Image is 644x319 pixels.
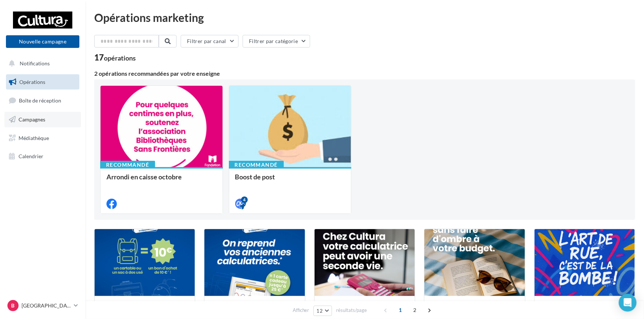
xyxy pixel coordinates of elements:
[19,79,45,85] span: Opérations
[11,302,15,309] span: B
[409,304,421,316] span: 2
[293,307,309,314] span: Afficher
[317,308,323,314] span: 12
[94,71,635,77] div: 2 opérations recommandées par votre enseigne
[22,302,71,309] p: [GEOGRAPHIC_DATA]
[106,173,217,188] div: Arrondi en caisse octobre
[19,116,45,123] span: Campagnes
[4,74,81,90] a: Opérations
[19,153,43,159] span: Calendrier
[4,112,81,127] a: Campagnes
[4,130,81,146] a: Médiathèque
[336,307,367,314] span: résultats/page
[20,60,50,66] span: Notifications
[4,149,81,164] a: Calendrier
[94,12,635,23] div: Opérations marketing
[181,35,239,48] button: Filtrer par canal
[19,97,61,104] span: Boîte de réception
[104,55,136,61] div: opérations
[6,299,79,313] a: B [GEOGRAPHIC_DATA]
[394,304,406,316] span: 1
[243,35,310,48] button: Filtrer par catégorie
[229,161,284,169] div: Recommandé
[94,53,136,62] div: 17
[100,161,155,169] div: Recommandé
[19,134,49,141] span: Médiathèque
[241,196,248,203] div: 4
[235,173,345,188] div: Boost de post
[619,294,637,312] div: Open Intercom Messenger
[313,306,332,316] button: 12
[4,56,78,71] button: Notifications
[4,92,81,108] a: Boîte de réception
[6,35,79,48] button: Nouvelle campagne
